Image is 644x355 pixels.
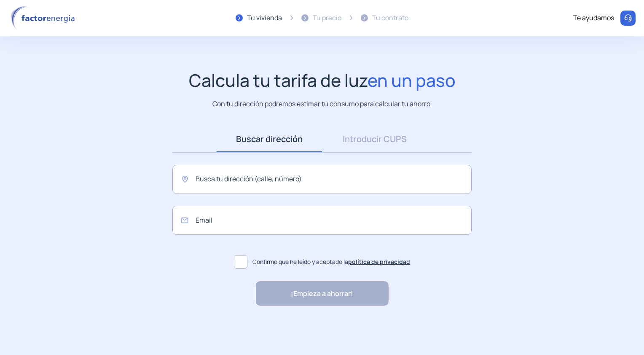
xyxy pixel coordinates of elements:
[217,126,322,152] a: Buscar dirección
[8,6,80,30] img: logo factor
[252,257,410,266] span: Confirmo que he leído y aceptado la
[247,13,282,24] div: Tu vivienda
[343,319,402,325] img: Trustpilot
[372,13,408,24] div: Tu contrato
[624,14,632,22] img: llamar
[573,13,614,24] div: Te ayudamos
[313,13,341,24] div: Tu precio
[212,99,432,109] p: Con tu dirección podremos estimar tu consumo para calcular tu ahorro.
[368,68,456,92] span: en un paso
[189,70,456,91] h1: Calcula tu tarifa de luz
[348,258,410,266] a: política de privacidad
[242,316,339,327] p: "Rapidez y buen trato al cliente"
[322,126,427,152] a: Introducir CUPS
